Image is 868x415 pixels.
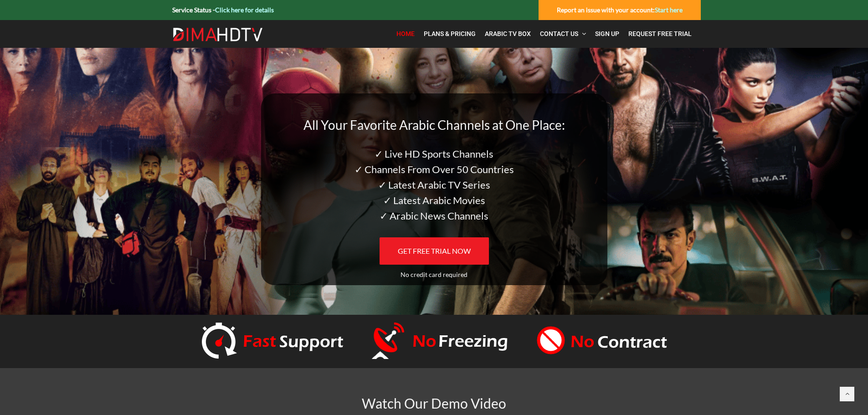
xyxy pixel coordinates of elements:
[375,148,493,160] span: ✓ Live HD Sports Channels
[557,6,683,14] strong: Report an issue with your account:
[480,25,535,43] a: Arabic TV Box
[172,6,274,14] strong: Service Status -
[383,194,485,206] span: ✓ Latest Arabic Movies
[378,179,490,191] span: ✓ Latest Arabic TV Series
[401,271,467,278] span: No credit card required
[424,30,476,37] span: Plans & Pricing
[396,30,415,37] span: Home
[419,25,480,43] a: Plans & Pricing
[215,6,274,14] a: Click here for details
[540,30,578,37] span: Contact Us
[485,30,531,37] span: Arabic TV Box
[354,163,514,175] span: ✓ Channels From Over 50 Countries
[392,25,419,43] a: Home
[655,6,683,14] a: Start here
[172,27,263,42] img: Dima HDTV
[380,210,488,222] span: ✓ Arabic News Channels
[840,387,854,401] a: Back to top
[303,117,565,133] span: All Your Favorite Arabic Channels at One Place:
[535,25,591,43] a: Contact Us
[595,30,619,37] span: Sign Up
[624,25,696,43] a: Request Free Trial
[362,395,506,411] span: Watch Our Demo Video
[380,237,489,265] a: GET FREE TRIAL NOW
[398,246,471,255] span: GET FREE TRIAL NOW
[628,30,692,37] span: Request Free Trial
[591,25,624,43] a: Sign Up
